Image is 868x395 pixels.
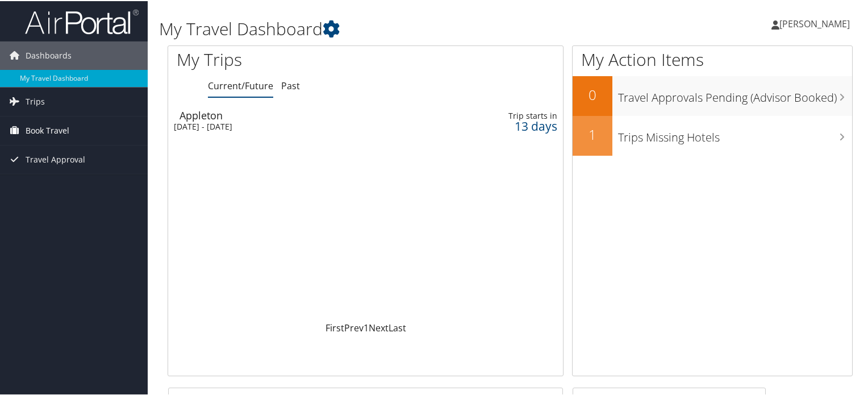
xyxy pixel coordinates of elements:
h2: 1 [573,124,612,143]
h3: Travel Approvals Pending (Advisor Booked) [618,83,852,105]
div: Trip starts in [471,110,557,120]
img: airportal-logo.png [25,7,139,34]
h3: Trips Missing Hotels [618,123,852,144]
a: Next [369,321,389,333]
span: Book Travel [26,115,69,144]
h1: My Travel Dashboard [159,16,627,40]
span: [PERSON_NAME] [779,16,850,29]
a: Last [389,321,406,333]
a: 0Travel Approvals Pending (Advisor Booked) [573,75,852,115]
h1: My Action Items [573,47,852,70]
div: 13 days [471,120,557,130]
div: Appleton [180,109,429,119]
span: Travel Approval [26,144,85,173]
h1: My Trips [177,47,390,70]
h2: 0 [573,84,612,103]
a: 1Trips Missing Hotels [573,115,852,155]
a: Past [281,78,300,91]
div: [DATE] - [DATE] [174,120,424,131]
span: Trips [26,86,45,115]
a: 1 [364,321,369,333]
a: [PERSON_NAME] [771,6,861,40]
a: First [325,321,344,333]
a: Prev [344,321,364,333]
a: Current/Future [208,78,273,91]
span: Dashboards [26,40,72,69]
